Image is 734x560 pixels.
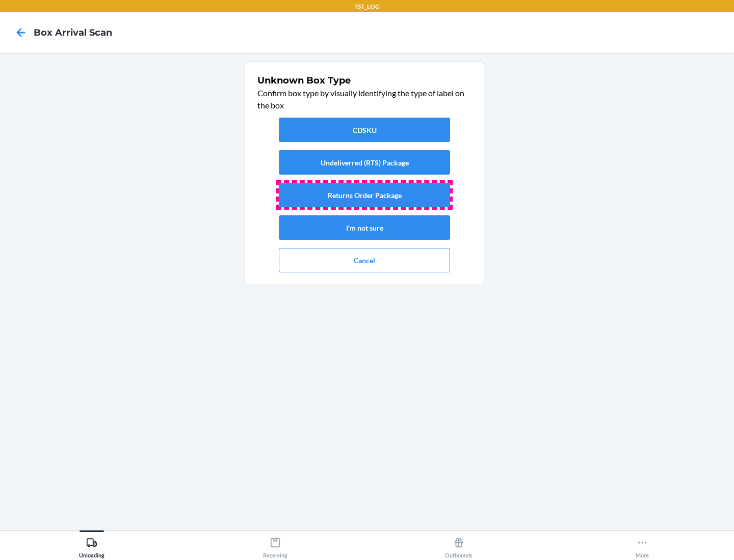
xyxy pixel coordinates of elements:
[279,248,450,272] button: Cancel
[445,533,473,558] div: Outbounds
[257,87,471,111] p: Confirm box type by visually identifying the type of label on the box
[257,74,471,87] h1: Unknown Box Type
[279,215,450,240] button: I'm not sure
[636,533,649,558] div: More
[550,530,734,558] button: More
[34,26,112,39] h4: Box Arrival Scan
[367,530,550,558] button: Outbounds
[263,533,287,558] div: Receiving
[279,183,450,207] button: Returns Order Package
[354,2,380,11] p: TST_LOG
[279,150,450,175] button: Undeliverred (RTS) Package
[183,530,367,558] button: Receiving
[279,118,450,142] button: CDSKU
[79,533,104,558] div: Unloading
